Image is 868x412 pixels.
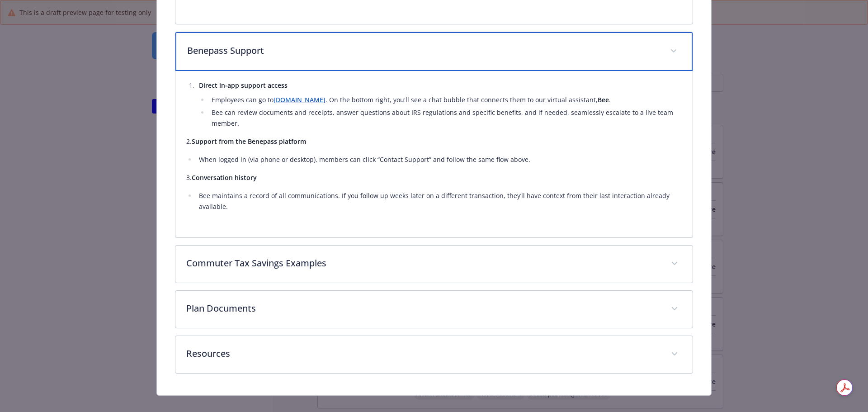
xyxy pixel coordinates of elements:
strong: Support from the Benepass platform [192,137,306,146]
div: Benepass Support [175,71,693,237]
p: Benepass Support [187,44,660,57]
strong: Direct in-app support access [199,81,288,90]
div: Benepass Support [175,32,693,71]
a: [DOMAIN_NAME] [274,95,325,104]
p: 3. [186,172,682,183]
strong: Bee [598,95,609,104]
li: Employees can go to . On the bottom right, you'll see a chat bubble that connects them to our vir... [209,95,682,105]
div: Plan Documents [175,291,693,328]
li: Bee maintains a record of all communications. If you follow up weeks later on a different transac... [196,190,682,212]
strong: Conversation history [192,173,257,182]
p: Commuter Tax Savings Examples [186,256,660,270]
p: Resources [186,347,660,360]
div: Commuter Tax Savings Examples [175,246,693,283]
div: Resources [175,336,693,373]
p: 2. [186,136,682,147]
li: Bee can review documents and receipts, answer questions about IRS regulations and specific benefi... [209,107,682,129]
li: When logged in (via phone or desktop), members can click “Contact Support” and follow the same fl... [196,154,682,165]
p: Plan Documents [186,302,660,315]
